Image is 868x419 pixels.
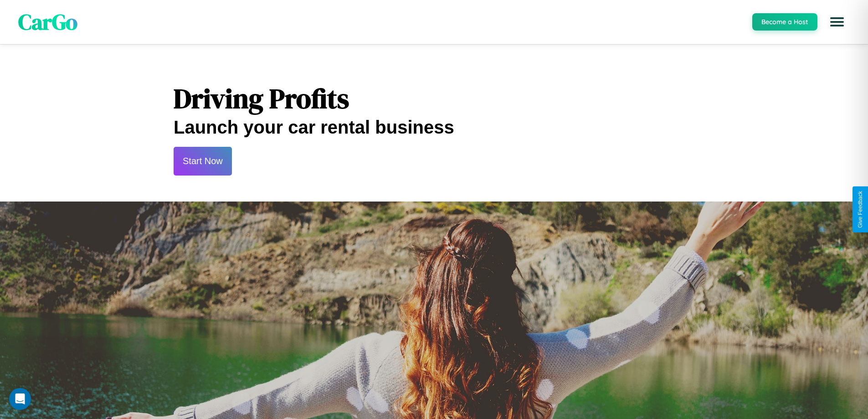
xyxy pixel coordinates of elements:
[824,9,850,35] button: Open menu
[174,117,694,138] h2: Launch your car rental business
[9,388,31,410] div: Open Intercom Messenger
[18,7,77,37] span: CarGo
[857,191,863,228] div: Give Feedback
[752,13,817,31] button: Become a Host
[174,147,232,176] button: Start Now
[174,80,694,117] h1: Driving Profits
